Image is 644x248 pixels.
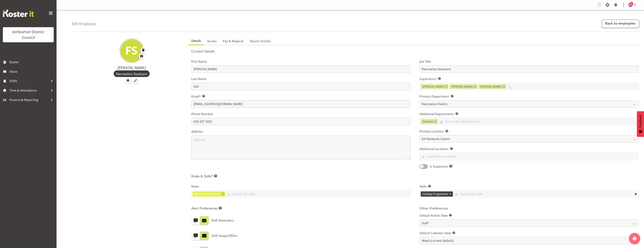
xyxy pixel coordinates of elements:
label: Default Roster View [420,213,639,218]
img: hayley-dickson3805.jpg [628,3,633,7]
a: Back to employees [602,20,639,28]
input: Search for locations [420,154,639,159]
h4: [PERSON_NAME] [80,66,184,70]
span: Inbox [9,69,55,74]
input: Job Title [420,65,639,73]
h5: Alert Preferences [191,206,410,210]
input: Last Name [191,83,410,90]
label: Supervisors [420,77,639,81]
label: Primary Department [420,94,639,99]
label: Last Name [191,77,410,81]
label: First Name [191,59,410,64]
h5: Contact Details [191,49,639,53]
span: Roster [9,59,55,65]
span: [PERSON_NAME] [423,85,444,89]
h5: Other Preferences [420,206,639,210]
span: [PERSON_NAME] [480,85,502,89]
a: Call Employee [132,77,139,84]
label: Email* [191,94,410,99]
label: Job Title [420,59,639,64]
label: Default Calendar View [420,231,639,235]
label: Additional Departments [420,112,639,116]
label: Address [191,129,410,134]
img: help-xxl-2.png [633,237,636,240]
input: Email Address [191,100,410,108]
span: Access [207,39,217,43]
input: Phone Number [191,118,410,125]
span: Recreation Assistant [195,192,221,196]
a: Email Employee [125,77,131,84]
span: Is Supervisor [428,164,452,169]
span: Pay & Rewards [223,39,244,43]
span: Recreation Assistant [116,71,147,76]
button: Feedback - Show survey [637,111,644,137]
label: Additional Locations [420,147,639,151]
img: fahima-safi11947.jpg [120,39,144,63]
label: Roles [191,184,410,189]
input: Search for departments [438,119,639,124]
span: Stadium [423,119,433,124]
span: Feedback [639,115,642,128]
input: Search for skills [453,191,639,197]
img: Rosterit website logo [3,9,34,17]
span: [PERSON_NAME] [451,85,473,89]
span: Details [191,39,201,43]
h4: Edit Employee [72,22,96,26]
span: Shifts [9,78,49,84]
input: Search for roles [225,191,410,197]
div: Ashburton District Council [7,29,50,40]
span: Time & Attendance [9,88,49,93]
label: Primary Location [420,129,639,134]
label: Skills [420,184,639,189]
input: First Name [191,65,410,73]
span: Holiday Programme [423,192,448,196]
h5: Roles & Skills* [191,174,639,178]
span: Finance & Reporting [9,97,49,103]
label: Phone Number [191,112,410,116]
span: Recent Activity [250,39,271,43]
label: Shift Swaps/Offers [211,232,237,240]
label: Shift Reminders [211,216,234,225]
